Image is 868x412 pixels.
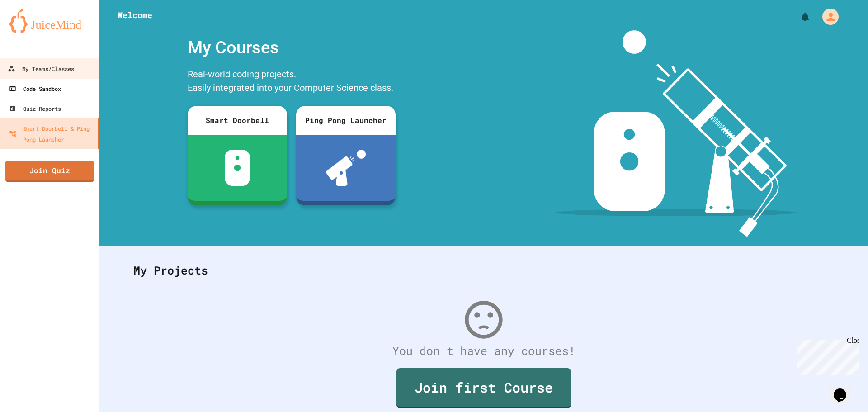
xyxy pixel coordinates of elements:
[396,368,571,408] a: Join first Course
[8,63,74,75] div: My Teams/Classes
[183,65,400,99] div: Real-world coding projects. Easily integrated into your Computer Science class.
[4,4,62,57] div: Chat with us now!Close
[124,342,843,360] div: You don't have any courses!
[326,150,366,186] img: ppl-with-ball.png
[124,253,843,288] div: My Projects
[9,83,61,94] div: Code Sandbox
[9,103,61,114] div: Quiz Reports
[183,30,400,65] div: My Courses
[225,150,250,186] img: sdb-white.svg
[555,30,797,237] img: banner-image-my-projects.png
[793,336,859,375] iframe: chat widget
[9,9,90,33] img: logo-orange.svg
[9,123,94,145] div: Smart Doorbell & Ping Pong Launcher
[5,161,94,182] a: Join Quiz
[188,106,287,135] div: Smart Doorbell
[830,376,859,403] iframe: chat widget
[783,9,813,24] div: My Notifications
[813,6,841,27] div: My Account
[296,106,396,135] div: Ping Pong Launcher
